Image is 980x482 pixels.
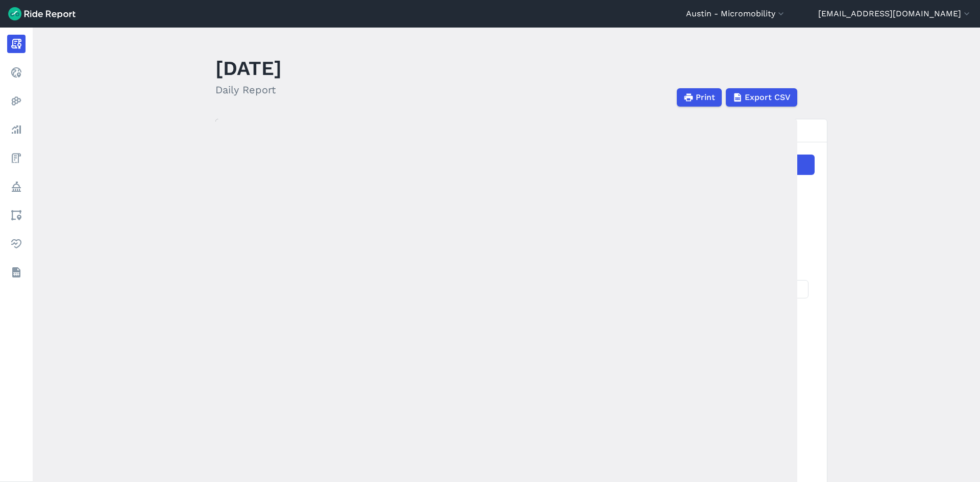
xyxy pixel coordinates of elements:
[7,63,26,82] a: Realtime
[7,263,26,282] a: Datasets
[7,92,26,110] a: Heatmaps
[8,7,76,20] img: Ride Report
[677,88,722,107] button: Print
[745,91,791,104] span: Export CSV
[7,120,26,139] a: Analyze
[7,35,26,53] a: Report
[215,54,282,82] h1: [DATE]
[7,149,26,167] a: Fees
[7,235,26,253] a: Health
[696,91,715,104] span: Print
[726,88,797,107] button: Export CSV
[215,82,282,97] h2: Daily Report
[7,177,26,196] a: Policy
[818,8,972,20] button: [EMAIL_ADDRESS][DOMAIN_NAME]
[7,206,26,224] a: Areas
[686,8,786,20] button: Austin - Micromobility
